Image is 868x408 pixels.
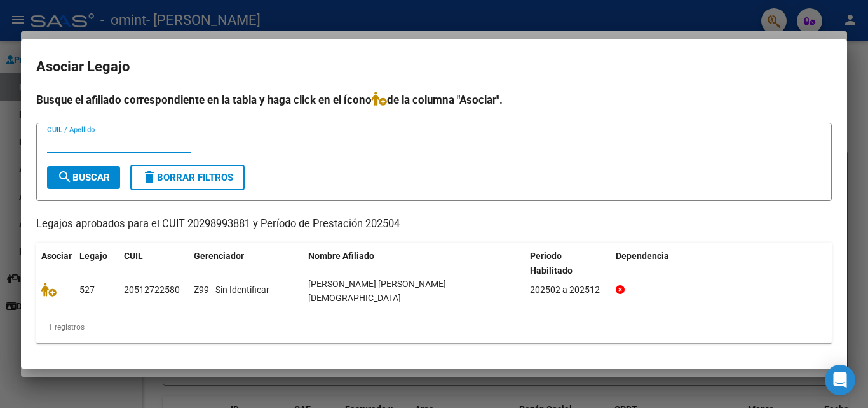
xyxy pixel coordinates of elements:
[36,55,832,79] h2: Asociar Legajo
[57,169,72,185] mat-icon: search
[194,285,269,295] span: Z99 - Sin Identificar
[79,285,95,295] span: 527
[308,251,374,261] span: Nombre Afiliado
[142,169,157,185] mat-icon: delete
[611,243,832,285] datatable-header-cell: Dependencia
[36,243,74,285] datatable-header-cell: Asociar
[119,243,189,285] datatable-header-cell: CUIL
[36,92,832,108] h4: Busque el afiliado correspondiente en la tabla y haga click en el ícono de la columna "Asociar".
[189,243,303,285] datatable-header-cell: Gerenciador
[530,283,606,297] div: 202502 a 202512
[74,243,119,285] datatable-header-cell: Legajo
[194,251,244,261] span: Gerenciador
[36,311,832,343] div: 1 registros
[36,216,832,232] p: Legajos aprobados para el CUIT 20298993881 y Período de Prestación 202504
[130,165,245,190] button: Borrar Filtros
[142,172,233,183] span: Borrar Filtros
[825,365,855,395] div: Open Intercom Messenger
[41,251,72,261] span: Asociar
[124,251,143,261] span: CUIL
[525,243,611,285] datatable-header-cell: Periodo Habilitado
[616,251,669,261] span: Dependencia
[79,251,107,261] span: Legajo
[303,243,525,285] datatable-header-cell: Nombre Afiliado
[57,172,110,183] span: Buscar
[530,251,573,276] span: Periodo Habilitado
[47,166,120,189] button: Buscar
[308,279,446,304] span: MORALES MURILLO BAUTISTA JESUS
[124,283,180,297] div: 20512722580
